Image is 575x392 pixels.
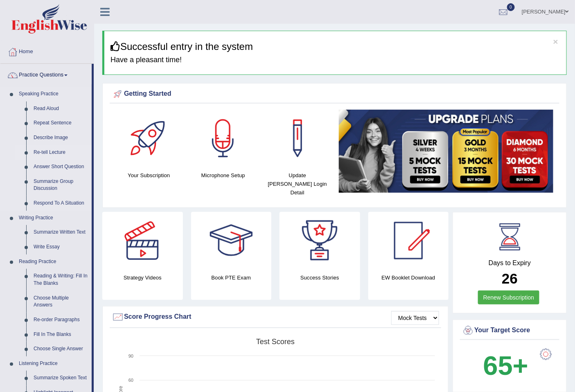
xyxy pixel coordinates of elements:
[462,324,557,337] div: Your Target Score
[339,110,554,193] img: small5.jpg
[30,101,92,116] a: Read Aloud
[15,87,92,101] a: Speaking Practice
[30,196,92,211] a: Respond To A Situation
[30,131,92,145] a: Describe Image
[30,145,92,160] a: Re-tell Lecture
[129,378,133,383] text: 60
[110,56,560,64] h4: Have a pleasant time!
[30,327,92,342] a: Fill In The Blanks
[15,356,92,371] a: Listening Practice
[116,171,182,180] h4: Your Subscription
[30,160,92,174] a: Answer Short Question
[483,351,528,381] b: 65+
[0,41,94,61] a: Home
[264,171,331,197] h4: Update [PERSON_NAME] Login Detail
[112,88,557,100] div: Getting Started
[553,37,558,46] button: ×
[507,3,515,11] span: 0
[30,269,92,291] a: Reading & Writing: Fill In The Blanks
[102,273,183,282] h4: Strategy Videos
[30,313,92,327] a: Re-order Paragraphs
[30,116,92,131] a: Repeat Sentence
[30,240,92,255] a: Write Essay
[30,225,92,240] a: Summarize Written Text
[256,338,295,346] tspan: Test scores
[30,291,92,313] a: Choose Multiple Answers
[112,311,439,323] div: Score Progress Chart
[368,273,449,282] h4: EW Booklet Download
[462,259,557,267] h4: Days to Expiry
[30,342,92,356] a: Choose Single Answer
[191,273,272,282] h4: Book PTE Exam
[0,64,92,84] a: Practice Questions
[190,171,257,180] h4: Microphone Setup
[110,41,560,52] h3: Successful entry in the system
[15,255,92,269] a: Reading Practice
[30,371,92,385] a: Summarize Spoken Text
[280,273,360,282] h4: Success Stories
[129,354,133,358] text: 90
[30,174,92,196] a: Summarize Group Discussion
[478,291,540,304] a: Renew Subscription
[502,270,518,286] b: 26
[15,211,92,225] a: Writing Practice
